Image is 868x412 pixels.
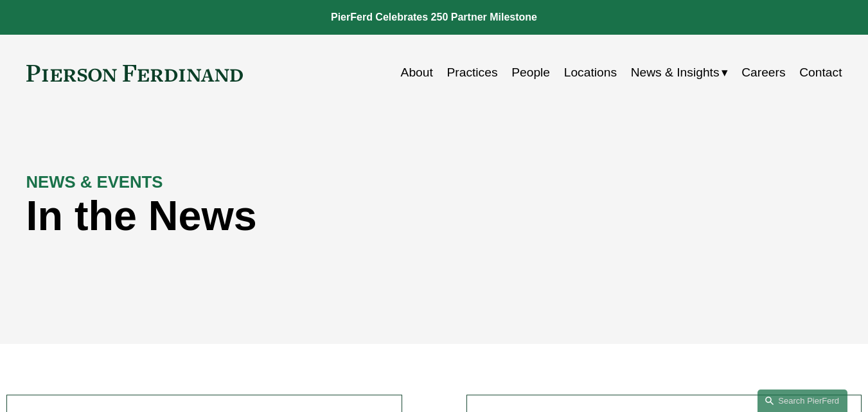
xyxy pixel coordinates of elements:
a: People [511,60,550,85]
a: folder dropdown [631,60,728,85]
a: Careers [741,60,785,85]
span: News & Insights [631,62,720,84]
strong: NEWS & EVENTS [26,173,163,191]
a: Locations [564,60,617,85]
a: Search this site [757,390,847,412]
a: Practices [447,60,497,85]
h1: In the News [26,192,638,240]
a: About [401,60,433,85]
a: Contact [799,60,842,85]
